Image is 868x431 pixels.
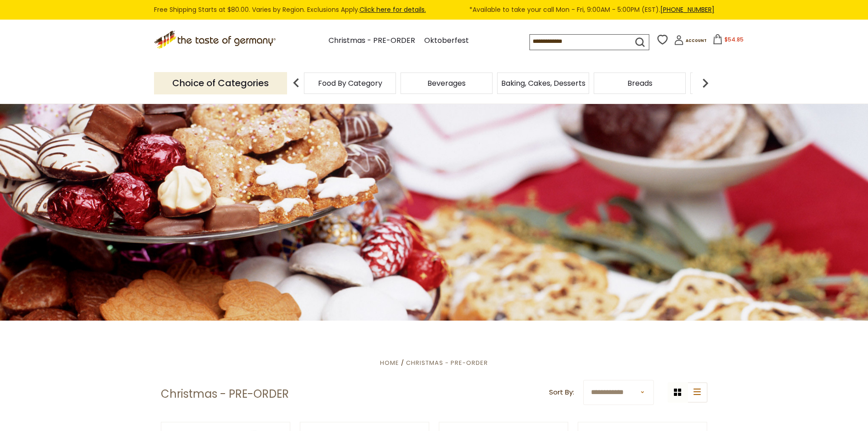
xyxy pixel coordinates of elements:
a: Oktoberfest [424,35,469,47]
div: Free Shipping Starts at $80.00. Varies by Region. Exclusions Apply. [154,5,714,15]
label: Sort By: [549,387,574,398]
a: Beverages [427,80,466,87]
p: Choice of Categories [154,72,287,94]
a: Home [380,358,399,367]
h1: Christmas - PRE-ORDER [161,387,289,401]
a: Baking, Cakes, Desserts [501,80,586,87]
span: Account [686,38,707,43]
button: $54.85 [709,34,747,48]
span: *Available to take your call Mon - Fri, 9:00AM - 5:00PM (EST). [469,5,714,15]
a: [PHONE_NUMBER] [660,5,714,14]
a: Food By Category [318,80,382,87]
a: Christmas - PRE-ORDER [329,35,415,47]
a: Click here for details. [360,5,426,14]
img: previous arrow [287,74,305,92]
span: $54.85 [724,36,744,43]
a: Breads [627,80,652,87]
a: Account [674,35,707,48]
a: Christmas - PRE-ORDER [406,358,488,367]
img: next arrow [696,74,714,92]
